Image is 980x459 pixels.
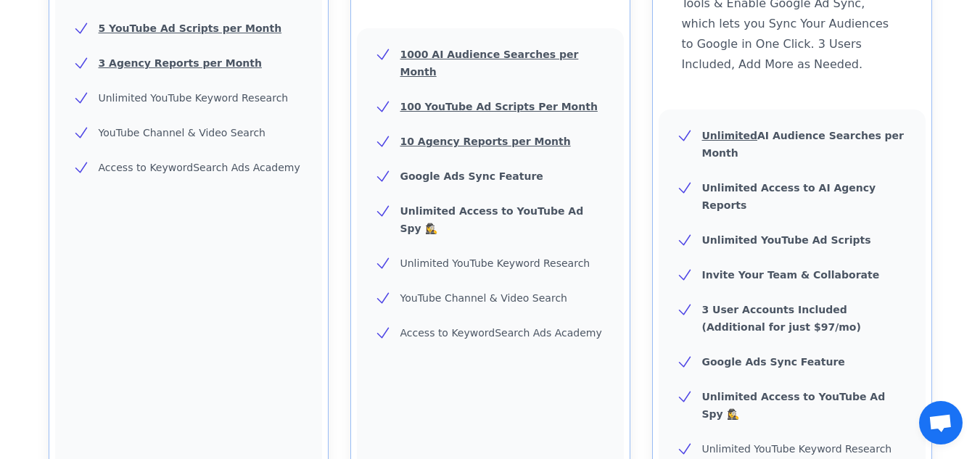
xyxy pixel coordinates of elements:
[400,292,567,304] span: YouTube Channel & Video Search
[702,304,861,333] b: 3 User Accounts Included (Additional for just $97/mo)
[400,205,584,234] b: Unlimited Access to YouTube Ad Spy 🕵️‍♀️
[702,182,876,211] b: Unlimited Access to AI Agency Reports
[400,257,590,269] span: Unlimited YouTube Keyword Research
[99,22,282,34] u: 5 YouTube Ad Scripts per Month
[99,127,265,138] span: YouTube Channel & Video Search
[702,130,758,141] u: Unlimited
[702,234,871,246] b: Unlimited YouTube Ad Scripts
[99,57,262,69] u: 3 Agency Reports per Month
[702,269,880,281] b: Invite Your Team & Collaborate
[400,327,602,339] span: Access to KeywordSearch Ads Academy
[702,356,845,368] b: Google Ads Sync Feature
[400,136,571,147] u: 10 Agency Reports per Month
[702,130,905,159] b: AI Audience Searches per Month
[702,391,886,420] b: Unlimited Access to YouTube Ad Spy 🕵️‍♀️
[919,401,963,444] div: Open chat
[400,49,579,78] u: 1000 AI Audience Searches per Month
[99,92,289,104] span: Unlimited YouTube Keyword Research
[400,101,598,112] u: 100 YouTube Ad Scripts Per Month
[400,170,543,182] b: Google Ads Sync Feature
[702,443,892,455] span: Unlimited YouTube Keyword Research
[99,162,300,173] span: Access to KeywordSearch Ads Academy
